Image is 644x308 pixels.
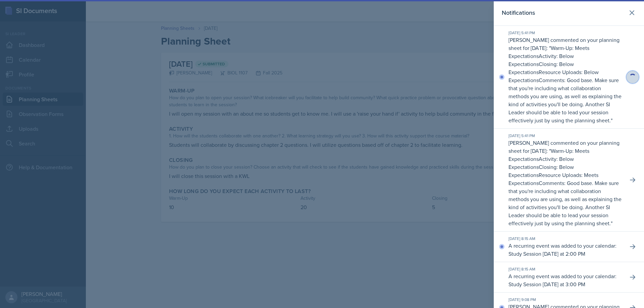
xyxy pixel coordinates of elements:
p: Activity: Below Expectations [508,52,574,68]
p: [PERSON_NAME] commented on your planning sheet for [DATE]: " " [508,36,623,124]
div: [DATE] 8:15 AM [508,236,623,242]
p: Comments: Good base. Make sure that you're including what collaboration methods you are using, as... [508,179,622,227]
p: Comments: Good base. Make sure that you're including what collaboration methods you are using, as... [508,76,622,124]
h2: Notifications [502,8,535,17]
p: Resource Uploads: Meets Expectations [508,171,598,187]
div: [DATE] 5:41 PM [508,30,623,36]
p: Activity: Below Expectations [508,155,574,171]
p: A recurring event was added to your calendar: Study Session [DATE] at 3:00 PM [508,272,623,288]
p: [PERSON_NAME] commented on your planning sheet for [DATE]: " " [508,139,623,227]
div: [DATE] 5:41 PM [508,133,623,139]
p: Closing: Below Expectations [508,60,574,76]
div: [DATE] 8:15 AM [508,266,623,272]
div: [DATE] 9:08 PM [508,297,623,303]
p: Resource Uploads: Below Expectations [508,68,599,84]
p: A recurring event was added to your calendar: Study Session [DATE] at 2:00 PM [508,242,623,258]
p: Closing: Below Expectations [508,163,574,179]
